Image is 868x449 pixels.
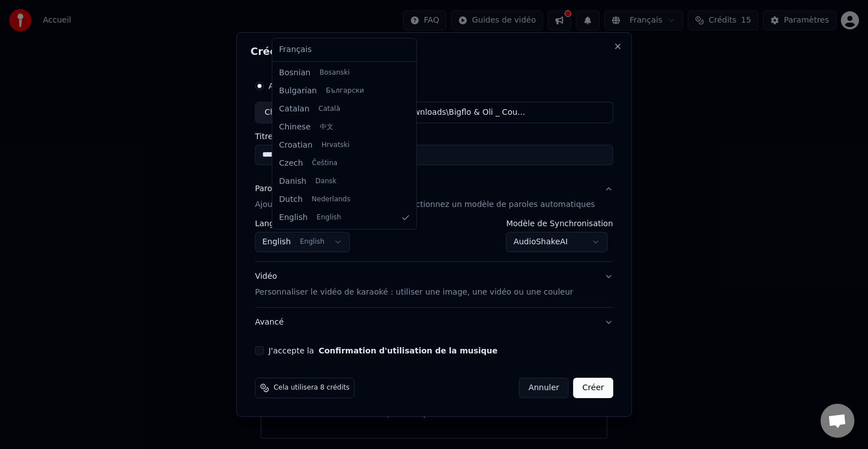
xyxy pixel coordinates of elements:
[312,159,337,168] span: Čeština
[279,44,312,55] span: Français
[322,141,350,150] span: Hrvatski
[279,212,308,223] span: English
[319,105,340,114] span: Català
[279,103,310,115] span: Catalan
[279,194,303,205] span: Dutch
[315,177,336,186] span: Dansk
[316,213,341,222] span: English
[279,176,306,187] span: Danish
[312,195,350,204] span: Nederlands
[279,140,313,151] span: Croatian
[320,123,333,132] span: 中文
[279,158,303,169] span: Czech
[279,85,317,97] span: Bulgarian
[326,87,364,96] span: Български
[279,122,311,133] span: Chinese
[319,68,349,77] span: Bosanski
[279,67,311,79] span: Bosnian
